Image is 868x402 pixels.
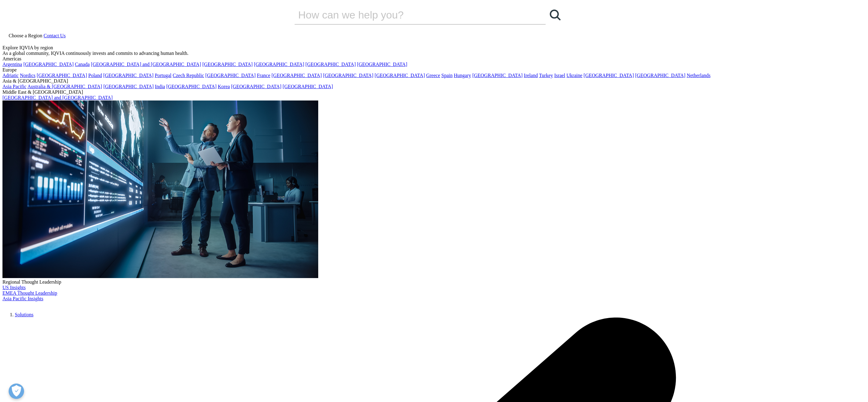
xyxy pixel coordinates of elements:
[166,84,216,89] a: [GEOGRAPHIC_DATA]
[539,73,553,78] a: Turkey
[9,33,42,38] span: Choose a Region
[357,62,407,67] a: [GEOGRAPHIC_DATA]
[306,62,356,67] a: [GEOGRAPHIC_DATA]
[2,56,856,62] div: Americas
[218,84,230,89] a: Korea
[454,73,471,78] a: Hungary
[426,73,440,78] a: Greece
[202,62,253,67] a: [GEOGRAPHIC_DATA]
[27,84,102,89] a: Australia & [GEOGRAPHIC_DATA]
[524,73,538,78] a: Ireland
[2,84,27,89] a: Asia Pacific
[2,67,856,73] div: Europe
[687,73,710,78] a: Netherlands
[441,73,452,78] a: Spain
[257,73,270,78] a: France
[2,78,856,84] div: Asia & [GEOGRAPHIC_DATA]
[2,73,19,78] a: Adriatic
[635,73,685,78] a: [GEOGRAPHIC_DATA]
[91,62,201,67] a: [GEOGRAPHIC_DATA] and [GEOGRAPHIC_DATA]
[2,89,856,95] div: Middle East & [GEOGRAPHIC_DATA]
[103,73,154,78] a: [GEOGRAPHIC_DATA]
[88,73,102,78] a: Poland
[205,73,256,78] a: [GEOGRAPHIC_DATA]
[566,73,582,78] a: Ukraine
[173,73,204,78] a: Czech Republic
[584,73,634,78] a: [GEOGRAPHIC_DATA]
[37,73,87,78] a: [GEOGRAPHIC_DATA]
[155,84,165,89] a: India
[155,73,171,78] a: Portugal
[254,62,304,67] a: [GEOGRAPHIC_DATA]
[103,84,154,89] a: [GEOGRAPHIC_DATA]
[2,279,856,285] div: Regional Thought Leadership
[2,100,318,278] img: 2093_analyzing-data-using-big-screen-display-and-laptop.png
[231,84,281,89] a: [GEOGRAPHIC_DATA]
[554,73,566,78] a: Israel
[472,73,523,78] a: [GEOGRAPHIC_DATA]
[283,84,333,89] a: [GEOGRAPHIC_DATA]
[75,62,90,67] a: Canada
[323,73,373,78] a: [GEOGRAPHIC_DATA]
[272,73,322,78] a: [GEOGRAPHIC_DATA]
[294,6,528,24] input: Search
[375,73,425,78] a: [GEOGRAPHIC_DATA]
[2,45,856,51] div: Explore IQVIA by region
[20,73,35,78] a: Nordics
[15,312,33,317] a: Solutions
[2,296,43,301] a: Asia Pacific Insights
[43,33,66,38] a: Contact Us
[550,10,561,20] svg: Search
[2,51,856,56] div: As a global community, IQVIA continuously invests and commits to advancing human health.
[546,6,564,24] a: Search
[23,62,74,67] a: [GEOGRAPHIC_DATA]
[2,95,113,100] a: [GEOGRAPHIC_DATA] and [GEOGRAPHIC_DATA]
[2,62,22,67] a: Argentina
[2,290,57,296] a: EMEA Thought Leadership
[2,285,26,290] a: US Insights
[9,384,24,399] button: Open Preferences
